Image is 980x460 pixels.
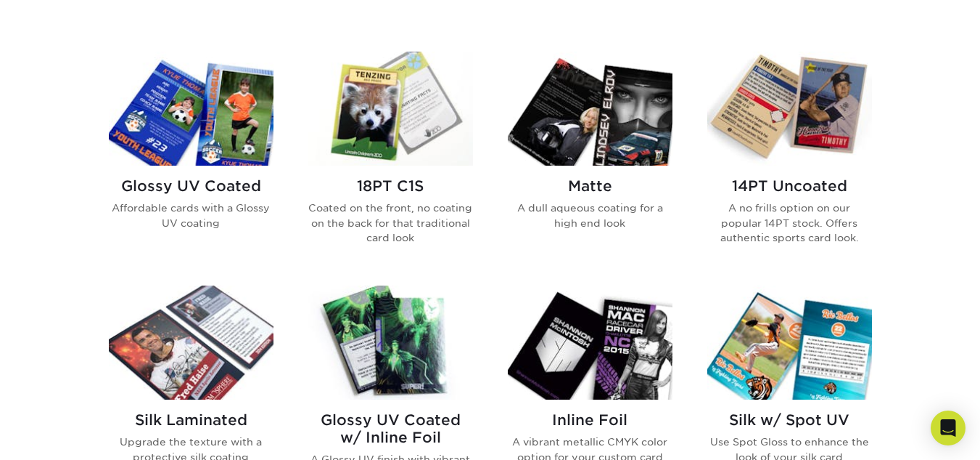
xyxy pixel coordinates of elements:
[308,52,473,166] img: 18PT C1S Trading Cards
[109,52,273,166] img: Glossy UV Coated Trading Cards
[707,201,872,245] p: A no frills option on our popular 14PT stock. Offers authentic sports card look.
[707,411,872,429] h2: Silk w/ Spot UV
[508,411,672,429] h2: Inline Foil
[508,286,672,400] img: Inline Foil Trading Cards
[508,52,672,166] img: Matte Trading Cards
[109,286,273,400] img: Silk Laminated Trading Cards
[931,411,965,445] div: Open Intercom Messenger
[508,201,672,230] p: A dull aqueous coating for a high end look
[109,411,273,429] h2: Silk Laminated
[109,201,273,230] p: Affordable cards with a Glossy UV coating
[508,177,672,195] h2: Matte
[109,177,273,195] h2: Glossy UV Coated
[109,52,273,268] a: Glossy UV Coated Trading Cards Glossy UV Coated Affordable cards with a Glossy UV coating
[308,177,473,195] h2: 18PT C1S
[707,52,872,166] img: 14PT Uncoated Trading Cards
[308,52,473,268] a: 18PT C1S Trading Cards 18PT C1S Coated on the front, no coating on the back for that traditional ...
[707,52,872,268] a: 14PT Uncoated Trading Cards 14PT Uncoated A no frills option on our popular 14PT stock. Offers au...
[707,177,872,195] h2: 14PT Uncoated
[508,52,672,268] a: Matte Trading Cards Matte A dull aqueous coating for a high end look
[308,411,473,446] h2: Glossy UV Coated w/ Inline Foil
[308,286,473,400] img: Glossy UV Coated w/ Inline Foil Trading Cards
[707,286,872,400] img: Silk w/ Spot UV Trading Cards
[308,201,473,245] p: Coated on the front, no coating on the back for that traditional card look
